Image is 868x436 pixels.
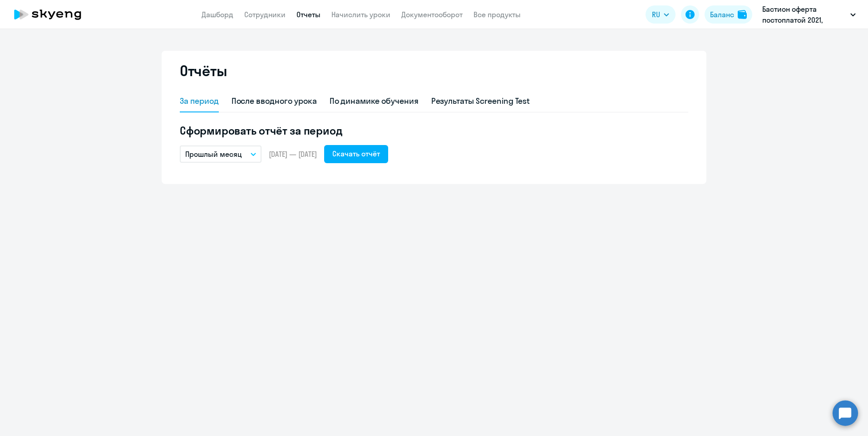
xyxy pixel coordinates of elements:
button: Бастион оферта постоплатой 2021, БАСТИОН, АО [758,4,860,25]
p: Бастион оферта постоплатой 2021, БАСТИОН, АО [762,4,847,25]
div: Результаты Screening Test [431,95,530,107]
button: Балансbalance [705,5,752,24]
a: Сотрудники [244,10,286,19]
button: Прошлый месяц [180,145,261,163]
p: Прошлый месяц [185,149,242,160]
img: balance [738,10,747,19]
div: После вводного урока [232,95,317,107]
div: По динамике обучения [330,95,419,107]
span: [DATE] — [DATE] [269,149,317,159]
a: Документооборот [401,10,463,19]
a: Дашборд [202,10,233,19]
h2: Отчёты [180,62,227,80]
div: За период [180,95,219,107]
div: Баланс [710,9,734,20]
a: Начислить уроки [331,10,390,19]
div: Скачать отчёт [332,148,380,159]
button: Скачать отчёт [324,145,388,163]
a: Все продукты [473,10,521,19]
span: RU [652,9,660,20]
button: RU [646,5,676,24]
a: Отчеты [296,10,321,19]
h5: Сформировать отчёт за период [180,123,688,138]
